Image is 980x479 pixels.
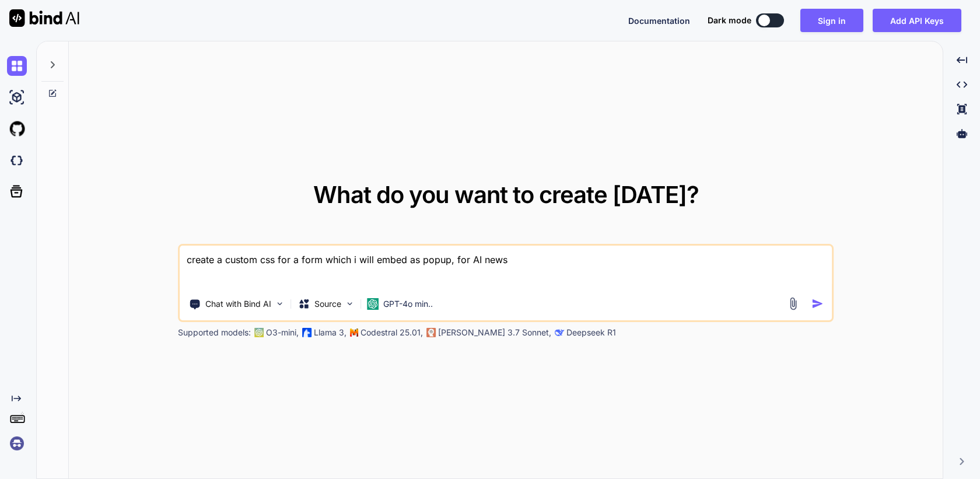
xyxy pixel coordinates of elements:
[266,327,299,338] p: O3-mini,
[628,16,690,26] span: Documentation
[302,328,311,337] img: Llama2
[367,298,379,310] img: GPT-4o mini
[254,328,264,337] img: GPT-4
[360,327,423,338] p: Codestral 25.01,
[383,298,433,310] p: GPT-4o min..
[7,433,27,453] img: signin
[7,56,27,76] img: chat
[350,328,358,337] img: Mistral-AI
[708,15,751,26] span: Dark mode
[180,246,832,289] textarea: create a custom css for a form which i will embed as popup, for AI news
[555,328,564,337] img: claude
[205,298,271,310] p: Chat with Bind AI
[786,297,800,310] img: attachment
[7,151,27,170] img: darkCloudIdeIcon
[314,327,346,338] p: Llama 3,
[9,9,79,27] img: Bind AI
[345,299,355,309] img: Pick Models
[313,180,699,209] span: What do you want to create [DATE]?
[800,9,863,32] button: Sign in
[178,327,251,338] p: Supported models:
[275,299,285,309] img: Pick Tools
[438,327,551,338] p: [PERSON_NAME] 3.7 Sonnet,
[314,298,341,310] p: Source
[566,327,616,338] p: Deepseek R1
[7,119,27,139] img: githubLight
[628,15,690,27] button: Documentation
[426,328,436,337] img: claude
[7,88,27,107] img: ai-studio
[873,9,961,32] button: Add API Keys
[811,298,824,310] img: icon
